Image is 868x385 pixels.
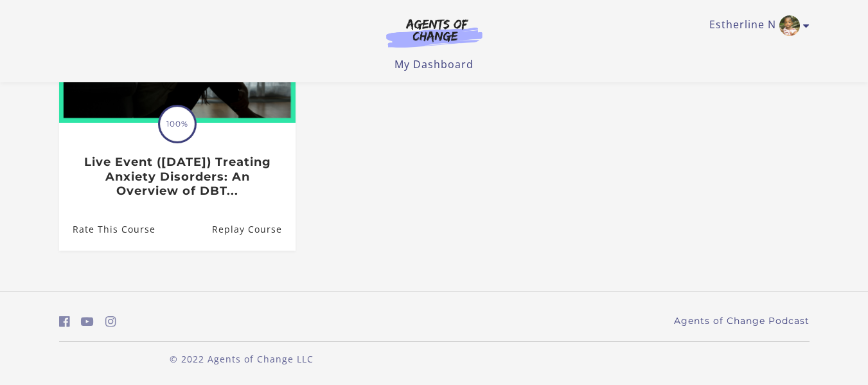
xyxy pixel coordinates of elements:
p: © 2022 Agents of Change LLC [59,352,424,366]
a: Toggle menu [709,15,803,36]
a: Live Event (8/22/25) Treating Anxiety Disorders: An Overview of DBT...: Resume Course [211,208,295,250]
i: https://www.instagram.com/agentsofchangeprep/ (Open in a new window) [105,316,116,328]
a: Agents of Change Podcast [674,314,810,328]
i: https://www.youtube.com/c/AgentsofChangeTestPrepbyMeaganMitchell (Open in a new window) [81,316,94,328]
a: Live Event (8/22/25) Treating Anxiety Disorders: An Overview of DBT...: Rate This Course [59,208,155,250]
a: https://www.facebook.com/groups/aswbtestprep (Open in a new window) [59,312,70,331]
h3: Live Event ([DATE]) Treating Anxiety Disorders: An Overview of DBT... [73,155,281,199]
a: https://www.youtube.com/c/AgentsofChangeTestPrepbyMeaganMitchell (Open in a new window) [81,312,94,331]
i: https://www.facebook.com/groups/aswbtestprep (Open in a new window) [59,316,70,328]
a: https://www.instagram.com/agentsofchangeprep/ (Open in a new window) [105,312,116,331]
img: Agents of Change Logo [373,18,496,48]
span: 100% [160,107,195,141]
a: My Dashboard [394,57,474,71]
